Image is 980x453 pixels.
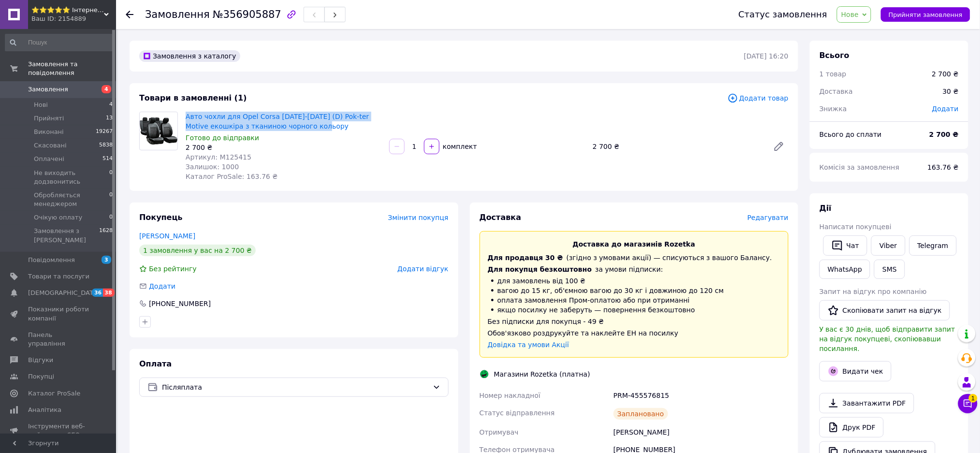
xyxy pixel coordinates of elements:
[28,356,53,365] span: Відгуки
[106,114,113,123] span: 13
[958,394,978,413] button: Чат з покупцем1
[488,317,781,326] div: Без підписки для покупця - 49 ₴
[480,213,522,222] span: Доставка
[819,51,849,60] span: Всього
[929,131,959,138] b: 2 700 ₴
[31,6,104,15] span: ⭐️⭐️⭐️⭐️⭐️ Інтернет-магазин "Autoval"
[28,289,100,297] span: [DEMOGRAPHIC_DATA]
[96,128,113,136] span: 19267
[102,155,113,163] span: 514
[614,408,668,420] div: Заплановано
[92,289,103,297] span: 36
[488,254,563,262] span: Для продавця 30 ₴
[388,214,449,221] span: Змінити покупця
[889,11,963,18] span: Прийняти замовлення
[103,289,114,297] span: 38
[488,328,781,338] div: Обов'язково роздрукуйте та наклейте ЕН на посилку
[969,394,978,403] span: 1
[28,272,89,281] span: Товари та послуги
[937,81,965,102] div: 30 ₴
[102,85,111,93] span: 4
[841,11,859,18] span: Нове
[186,173,278,180] span: Каталог ProSale: 163.76 ₴
[102,256,111,264] span: 3
[819,288,927,295] span: Запит на відгук про компанію
[28,60,116,77] span: Замовлення та повідомлення
[28,331,89,348] span: Панель управління
[186,113,369,130] a: Авто чохли для Opel Corsa [DATE]-[DATE] (D) Pok-ter Motive екошкіра з тканиною чорного кольору
[28,389,80,398] span: Каталог ProSale
[109,213,113,222] span: 0
[871,235,905,256] a: Viber
[932,105,959,113] span: Додати
[34,101,48,109] span: Нові
[819,163,900,171] span: Комісія за замовлення
[488,286,781,295] li: вагою до 15 кг, об'ємною вагою до 30 кг і довжиною до 120 см
[932,69,959,79] div: 2 700 ₴
[34,213,82,222] span: Очікую оплату
[34,155,64,163] span: Оплачені
[612,424,790,441] div: [PERSON_NAME]
[126,10,133,19] div: Повернутися назад
[819,70,847,78] span: 1 товар
[34,141,67,150] span: Скасовані
[881,7,970,22] button: Прийняти замовлення
[612,387,790,404] div: PRM-455576815
[139,245,256,256] div: 1 замовлення у вас на 2 700 ₴
[488,305,781,315] li: якщо посилку не заберуть — повернення безкоштовно
[149,265,197,273] span: Без рейтингу
[28,305,89,322] span: Показники роботи компанії
[99,227,113,244] span: 1628
[28,422,89,439] span: Інструменти веб-майстра та SEO
[819,393,914,413] a: Завантажити PDF
[819,131,882,138] span: Всього до сплати
[480,392,541,399] span: Номер накладної
[140,117,177,146] img: Авто чохли для Opel Corsa 2006-2014 (D) Pok-ter Motive екошкіра з тканиною чорного кольору
[34,227,99,244] span: Замовлення з [PERSON_NAME]
[819,325,955,352] span: У вас є 30 днів, щоб відправити запит на відгук покупцеві, скопіювавши посилання.
[744,52,789,60] time: [DATE] 16:20
[145,9,210,20] span: Замовлення
[739,10,828,19] div: Статус замовлення
[728,93,789,103] span: Додати товар
[186,163,239,171] span: Залишок: 1000
[909,235,957,256] a: Telegram
[589,140,765,153] div: 2 700 ₴
[34,191,109,208] span: Обробляється менеджером
[28,406,61,414] span: Аналітика
[819,105,847,113] span: Знижка
[492,369,593,379] div: Магазини Rozetka (платна)
[109,191,113,208] span: 0
[480,428,519,436] span: Отримувач
[488,253,781,263] div: (згідно з умовами акції) — списуються з вашого Балансу.
[747,214,789,221] span: Редагувати
[488,341,570,349] a: Довідка та умови Акції
[28,256,75,264] span: Повідомлення
[769,137,789,156] a: Редагувати
[440,142,478,151] div: комплект
[488,276,781,286] li: для замовлень від 100 ₴
[819,88,853,95] span: Доставка
[139,93,247,102] span: Товари в замовленні (1)
[28,372,54,381] span: Покупці
[186,143,381,152] div: 2 700 ₴
[5,34,114,51] input: Пошук
[819,300,950,321] button: Скопіювати запит на відгук
[572,240,695,248] span: Доставка до магазинів Rozetka
[139,50,240,62] div: Замовлення з каталогу
[819,417,884,438] a: Друк PDF
[819,223,892,231] span: Написати покупцеві
[819,204,832,213] span: Дії
[31,15,116,23] div: Ваш ID: 2154889
[480,409,555,417] span: Статус відправлення
[148,299,212,308] div: [PHONE_NUMBER]
[162,382,429,393] span: Післяплата
[819,361,892,381] button: Видати чек
[34,169,109,186] span: Не виходить додзвонитись
[109,169,113,186] span: 0
[34,114,64,123] span: Прийняті
[819,260,870,279] a: WhatsApp
[139,232,195,240] a: [PERSON_NAME]
[109,101,113,109] span: 4
[397,265,448,273] span: Додати відгук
